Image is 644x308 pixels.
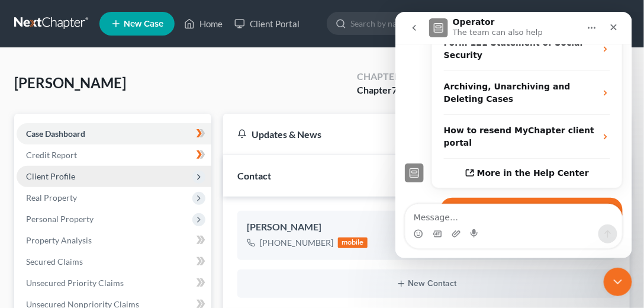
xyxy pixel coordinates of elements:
div: [PERSON_NAME] [247,220,606,235]
span: Contact [237,170,271,181]
iframe: Intercom live chat [395,12,632,258]
button: Send a message… [203,213,222,232]
span: Property Analysis [26,235,92,245]
span: Case Dashboard [26,129,85,139]
a: Unsecured Priority Claims [17,272,211,294]
textarea: Message… [10,192,227,213]
span: Unsecured Priority Claims [26,278,124,288]
span: Real Property [26,192,77,203]
span: [PERSON_NAME] [14,74,126,91]
a: Secured Claims [17,251,211,272]
a: Home [178,13,228,34]
span: New Case [124,20,163,28]
button: Start recording [75,217,85,227]
span: Credit Report [26,150,77,160]
div: mobile [338,238,368,248]
a: Credit Report [17,145,211,166]
a: Property Analysis [17,230,211,251]
div: [PHONE_NUMBER] [260,237,333,249]
span: Personal Property [26,214,94,224]
a: Client Portal [228,13,305,34]
button: Upload attachment [56,217,66,227]
button: Gif picker [37,217,47,227]
iframe: Intercom live chat [604,268,632,296]
div: When trying to: Tri-Merge Credit Report [45,186,227,241]
span: Client Profile [26,171,75,181]
div: Mumtaz says… [9,186,227,255]
span: 7 [392,84,397,95]
div: Chapter [357,84,400,97]
button: New Contact [247,279,606,288]
span: Secured Claims [26,256,83,267]
a: Case Dashboard [17,123,211,145]
button: Emoji picker [18,217,28,227]
div: Updates & News [237,128,580,140]
div: Chapter [357,70,400,84]
input: Search by name... [350,12,459,34]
